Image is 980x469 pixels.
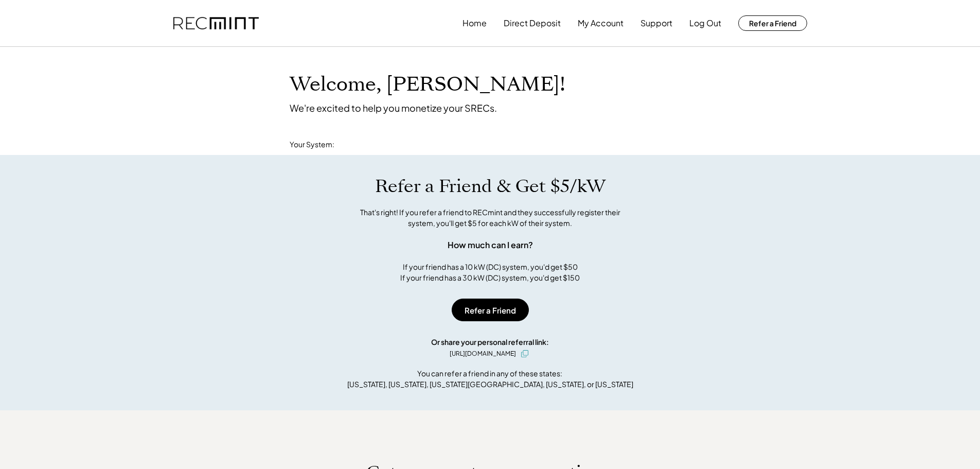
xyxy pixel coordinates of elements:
[452,299,529,321] button: Refer a Friend
[290,102,497,114] div: We're excited to help you monetize your SRECs.
[504,13,561,33] button: Direct Deposit
[462,13,487,33] button: Home
[689,13,721,33] button: Log Out
[578,13,623,33] button: My Account
[431,337,549,348] div: Or share your personal referral link:
[519,348,531,360] button: click to copy
[400,262,580,283] div: If your friend has a 10 kW (DC) system, you'd get $50 If your friend has a 30 kW (DC) system, you...
[347,368,633,390] div: You can refer a friend in any of these states: [US_STATE], [US_STATE], [US_STATE][GEOGRAPHIC_DATA...
[448,239,533,251] div: How much can I earn?
[738,15,807,31] button: Refer a Friend
[640,13,672,33] button: Support
[450,349,516,358] div: [URL][DOMAIN_NAME]
[290,140,334,150] div: Your System:
[173,17,259,30] img: recmint-logotype%403x.png
[290,73,565,97] h1: Welcome, [PERSON_NAME]!
[375,176,605,197] h1: Refer a Friend & Get $5/kW
[349,207,632,229] div: That's right! If you refer a friend to RECmint and they successfully register their system, you'l...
